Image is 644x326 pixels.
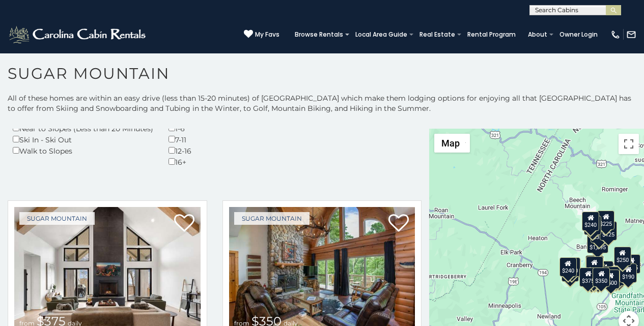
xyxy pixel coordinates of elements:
[244,29,279,40] a: My Favs
[597,211,614,230] div: $225
[600,221,617,241] div: $125
[462,27,521,42] a: Rental Program
[434,134,470,153] button: Change map style
[350,27,412,42] a: Local Area Guide
[169,156,193,167] div: 16+
[620,263,637,283] div: $190
[169,134,193,145] div: 7-11
[13,134,153,145] div: Ski In - Ski Out
[8,24,149,45] img: White-1-2.png
[614,247,631,266] div: $250
[255,30,279,39] span: My Favs
[523,27,552,42] a: About
[414,27,460,42] a: Real Estate
[441,138,460,149] span: Map
[619,134,639,154] button: Toggle fullscreen view
[610,29,621,40] img: phone-regular-white.png
[623,254,640,274] div: $155
[607,266,625,286] div: $195
[586,256,603,276] div: $300
[388,213,409,234] a: Add to favorites
[602,270,620,289] div: $500
[582,212,599,231] div: $240
[559,257,577,277] div: $240
[587,234,608,253] div: $1,095
[626,29,636,40] img: mail-regular-white.png
[593,268,610,287] div: $350
[554,27,603,42] a: Owner Login
[290,27,348,42] a: Browse Rentals
[580,268,597,287] div: $375
[19,212,95,225] a: Sugar Mountain
[596,261,613,280] div: $200
[585,255,603,275] div: $190
[234,212,310,225] a: Sugar Mountain
[13,145,153,156] div: Walk to Slopes
[169,145,193,156] div: 12-16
